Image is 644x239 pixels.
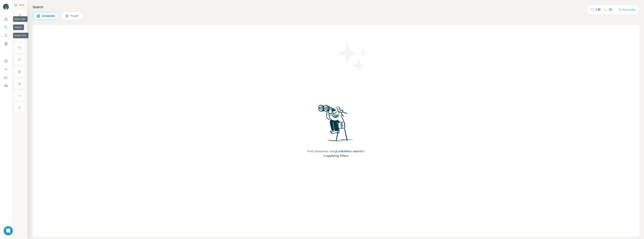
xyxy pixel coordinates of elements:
span: Lookalikes search [336,150,362,153]
img: Avatar [3,4,9,10]
button: Quick start [3,16,9,22]
p: 139 [596,7,601,12]
button: Enrich CSV [3,32,9,39]
button: Use Surfe on LinkedIn [3,58,9,64]
h4: Search [33,4,640,10]
button: Use Surfe API [3,66,9,73]
span: Find companies using or by [306,149,366,158]
span: Companies [42,14,55,18]
p: 20 [609,7,612,12]
button: Show [12,2,27,8]
img: Surfe Illustration - Woman searching with binoculars [317,104,356,145]
img: Surfe Illustration - Stars [336,40,370,74]
button: Search [3,24,9,31]
span: People [70,14,79,18]
button: Dashboard [3,74,9,81]
button: My lists [3,40,9,47]
button: Feedback [3,82,9,89]
div: Open Intercom Messenger [4,226,13,235]
button: Buy credits [618,7,636,12]
span: applying Filters [326,154,349,157]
